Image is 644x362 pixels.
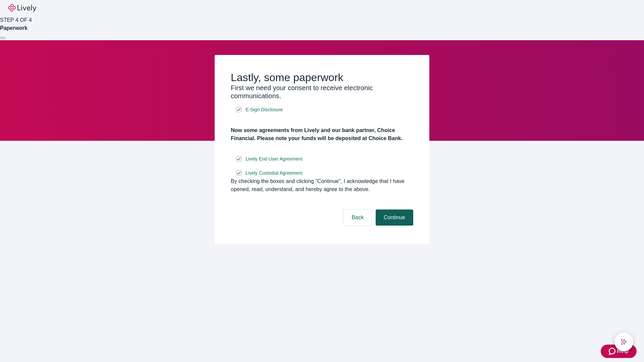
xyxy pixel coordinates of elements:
[244,106,284,114] a: e-sign disclosure document
[246,170,303,177] span: Lively Custodial Agreement
[231,84,413,100] h3: First we need your consent to receive electronic communications.
[614,333,633,351] button: chat
[8,4,36,12] img: Lively
[621,339,627,345] svg: Lively AI Assistant
[231,126,413,142] h4: Now some agreements from Lively and our bank partner, Choice Financial. Please note your funds wi...
[244,155,304,163] a: e-sign disclosure document
[231,71,413,84] h2: Lastly, some paperwork
[246,156,303,163] span: Lively End User Agreement
[244,169,304,177] a: e-sign disclosure document
[617,347,629,355] span: Help
[343,209,372,226] button: Back
[609,347,617,355] svg: Zendesk support icon
[376,209,413,226] button: Continue
[231,177,413,193] div: By checking the boxes and clicking “Continue", I acknowledge that I have opened, read, understand...
[601,345,637,358] button: Zendesk support iconHelp
[246,106,283,113] span: E-Sign Disclosure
